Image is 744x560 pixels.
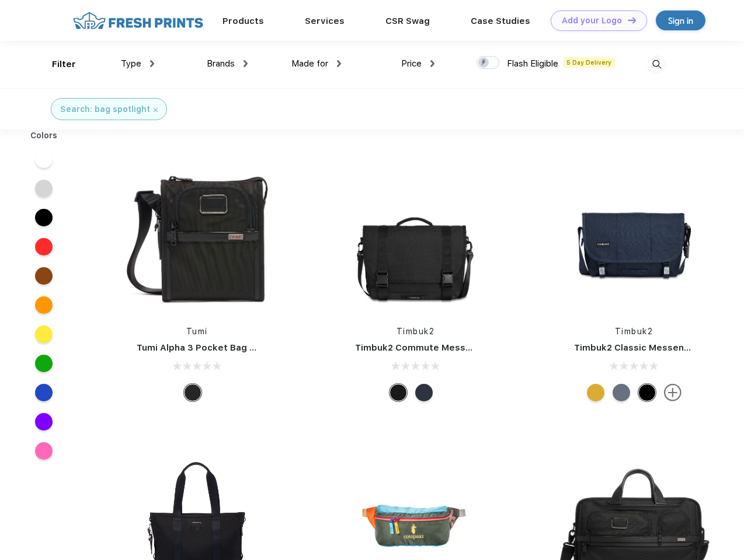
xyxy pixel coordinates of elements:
img: dropdown.png [150,60,154,67]
div: Filter [52,58,76,71]
img: dropdown.png [430,60,434,67]
span: 5 Day Delivery [563,57,615,68]
span: Price [401,58,422,69]
a: Tumi [186,327,208,336]
span: Brands [207,58,235,69]
a: Timbuk2 [397,327,435,336]
a: Tumi Alpha 3 Pocket Bag Small [137,342,273,353]
div: Eco Amber [587,384,604,401]
span: Flash Eligible [507,58,558,69]
span: Type [121,58,141,69]
div: Eco Black [390,384,407,401]
div: Sign in [668,14,693,27]
div: Eco Nautical [415,384,433,401]
img: fo%20logo%202.webp [69,10,207,31]
img: filter_cancel.svg [154,108,158,112]
a: Products [222,16,264,26]
a: Timbuk2 Commute Messenger Bag [355,342,512,353]
div: Colors [22,129,67,142]
img: more.svg [664,384,682,401]
div: Black [184,384,201,401]
a: Timbuk2 [615,327,653,336]
div: Eco Lightbeam [613,384,630,401]
div: Add your Logo [562,16,622,26]
img: dropdown.png [337,60,341,67]
img: func=resize&h=266 [119,159,274,314]
img: func=resize&h=266 [557,159,712,314]
img: dropdown.png [244,60,248,67]
div: Search: bag spotlight [60,103,150,116]
span: Made for [291,58,328,69]
a: Timbuk2 Classic Messenger Bag [574,342,719,353]
a: Sign in [656,10,705,30]
img: DT [628,17,636,23]
img: func=resize&h=266 [338,159,493,314]
img: desktop_search.svg [647,55,666,74]
div: Eco Black [638,384,656,401]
